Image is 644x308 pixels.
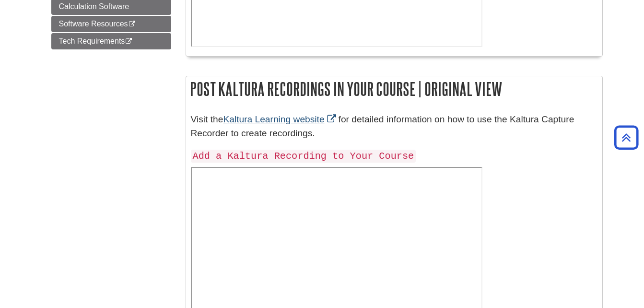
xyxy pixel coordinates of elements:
[223,114,338,124] a: Link opens in new window
[611,131,642,144] a: Back to Top
[125,38,133,45] i: This link opens in a new window
[51,16,171,32] a: Software Resources
[51,33,171,49] a: Tech Requirements
[191,113,597,141] p: Visit the for detailed information on how to use the Kaltura Capture Recorder to create recordings.
[128,21,136,27] i: This link opens in a new window
[191,150,416,163] code: Add a Kaltura Recording to Your Course
[186,76,602,102] h2: Post Kaltura Recordings in Your Course | Original View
